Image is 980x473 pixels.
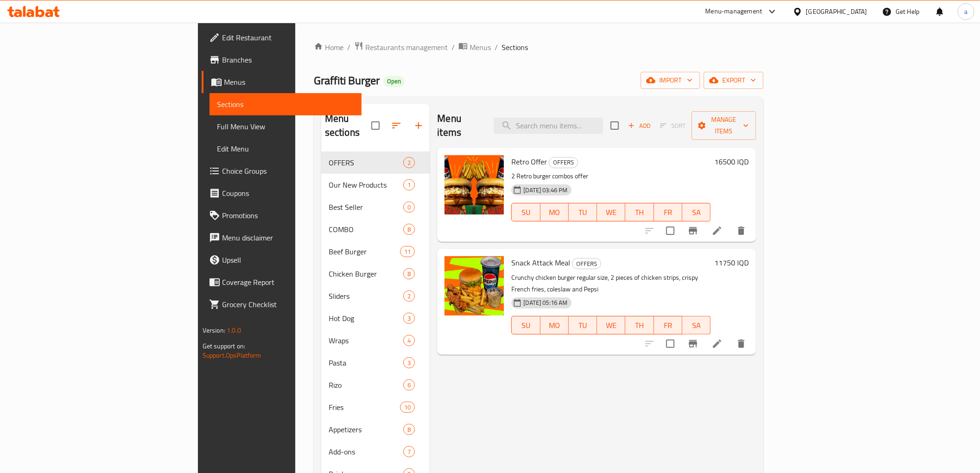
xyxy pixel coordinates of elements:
div: items [400,246,415,257]
div: Hot Dog [329,313,403,324]
span: import [648,75,693,86]
a: Coupons [202,182,362,204]
h6: 11750 IQD [714,256,749,269]
div: [GEOGRAPHIC_DATA] [806,6,867,17]
span: WE [601,319,622,332]
div: items [403,224,415,235]
span: Menus [470,42,491,53]
button: WE [597,203,625,221]
div: items [403,157,415,168]
div: items [403,357,415,368]
a: Edit Restaurant [202,26,362,49]
div: COMBO8 [321,218,430,240]
span: a [964,6,967,17]
a: Support.OpsPlatform [203,349,261,361]
span: Retro Offer [511,155,547,169]
button: WE [597,316,625,334]
h6: 16500 IQD [714,155,749,168]
span: Full Menu View [217,121,354,132]
button: MO [541,316,569,334]
span: Pasta [329,357,403,368]
div: Beef Burger11 [321,240,430,263]
span: Branches [222,54,354,65]
span: 3 [404,314,414,323]
button: export [704,72,764,89]
button: SA [682,203,711,221]
span: 8 [404,425,414,434]
button: Add section [407,114,430,137]
button: Add [624,119,654,133]
div: Hot Dog3 [321,307,430,329]
img: Snack Attack Meal [445,256,504,315]
div: items [403,202,415,213]
span: Menus [224,76,354,88]
span: Sort sections [385,114,407,137]
button: delete [730,333,752,355]
span: TH [629,206,650,219]
span: 10 [401,403,414,412]
a: Choice Groups [202,160,362,182]
span: Coupons [222,188,354,199]
span: [DATE] 05:16 AM [520,298,571,307]
span: Chicken Burger [329,268,403,279]
span: Upsell [222,254,354,265]
div: OFFERS [549,157,578,168]
li: / [495,42,498,53]
button: TU [569,316,597,334]
button: SU [511,316,540,334]
a: Promotions [202,204,362,227]
span: Choice Groups [222,165,354,177]
span: Sliders [329,290,403,302]
span: Sections [217,99,354,110]
span: 4 [404,336,414,345]
div: items [403,335,415,346]
a: Grocery Checklist [202,293,362,315]
a: Menu disclaimer [202,227,362,249]
span: Add-ons [329,446,403,457]
a: Coverage Report [202,271,362,293]
span: 2 [404,292,414,301]
div: Our New Products1 [321,174,430,196]
div: items [403,446,415,457]
button: MO [541,203,569,221]
span: OFFERS [549,157,578,168]
p: Crunchy chicken burger regular size, 2 pieces of chicken strips, crispy French fries, coleslaw an... [511,272,711,295]
span: Open [383,77,405,85]
span: Select to update [661,221,680,240]
a: Sections [210,93,362,115]
button: TH [625,203,654,221]
div: Appetizers8 [321,418,430,441]
button: TH [625,316,654,334]
div: Wraps4 [321,329,430,352]
span: TU [573,319,593,332]
a: Edit menu item [712,225,723,236]
span: 2 [404,158,414,167]
a: Branches [202,49,362,71]
span: export [711,75,756,86]
div: Fries10 [321,396,430,418]
span: Beef Burger [329,246,400,257]
span: Appetizers [329,424,403,435]
a: Full Menu View [210,115,362,138]
span: [DATE] 03:46 PM [520,186,571,195]
div: Fries [329,402,400,413]
a: Upsell [202,249,362,271]
span: Select section first [654,119,692,133]
span: 7 [404,448,414,456]
a: Edit menu item [712,338,723,349]
div: OFFERS2 [321,151,430,174]
div: COMBO [329,224,403,235]
span: Select all sections [366,116,385,135]
div: OFFERS [329,157,403,168]
div: Sliders2 [321,285,430,307]
button: Branch-specific-item [682,333,704,355]
div: Pasta3 [321,352,430,374]
span: Get support on: [203,340,245,352]
h2: Menu items [437,112,482,139]
div: Our New Products [329,179,403,190]
span: Sections [502,42,528,53]
button: SU [511,203,540,221]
